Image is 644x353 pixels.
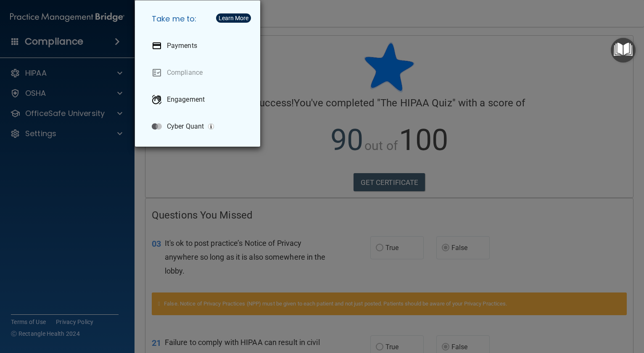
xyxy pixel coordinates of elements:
a: Cyber Quant [145,115,253,138]
div: Learn More [219,15,248,21]
p: Engagement [167,95,205,104]
p: Cyber Quant [167,122,204,131]
a: Payments [145,34,253,58]
iframe: Drift Widget Chat Controller [602,295,634,327]
a: Compliance [145,61,253,84]
button: Open Resource Center [611,38,636,63]
button: Learn More [216,13,251,23]
a: Engagement [145,88,253,111]
p: Payments [167,42,197,50]
h5: Take me to: [145,7,253,31]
